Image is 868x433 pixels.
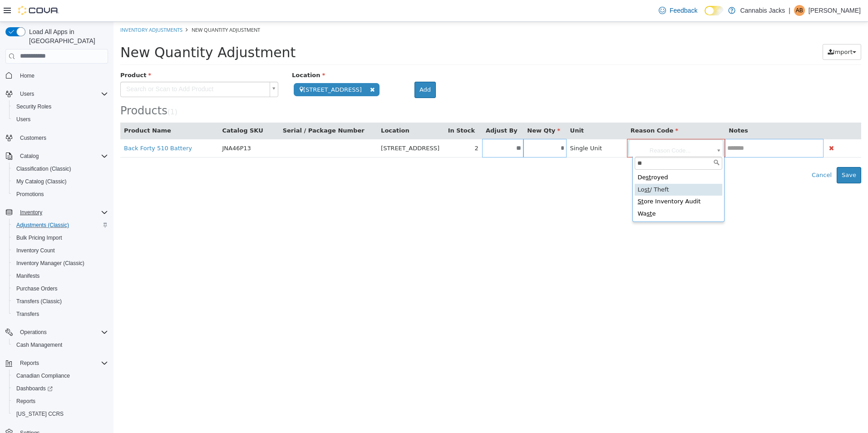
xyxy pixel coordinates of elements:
[13,245,59,256] a: Inventory Count
[655,1,701,20] a: Feedback
[13,114,34,125] a: Users
[13,309,108,320] span: Transfers
[16,207,108,218] span: Inventory
[16,207,46,218] button: Inventory
[13,114,108,125] span: Users
[13,232,108,243] span: Bulk Pricing Import
[809,5,861,16] p: [PERSON_NAME]
[16,178,67,185] span: My Catalog (Classic)
[521,150,609,162] div: De royed
[533,188,539,195] span: st
[13,283,61,294] a: Purchase Orders
[16,410,64,418] span: [US_STATE] CCRS
[9,219,112,231] button: Adjustments (Classic)
[13,396,108,407] span: Reports
[16,358,108,369] span: Reports
[2,326,112,339] button: Operations
[2,357,112,369] button: Reports
[16,298,62,305] span: Transfers (Classic)
[13,101,55,112] a: Security Roles
[13,340,108,350] span: Cash Management
[20,153,39,160] span: Catalog
[531,164,537,171] span: st
[16,165,71,172] span: Classification (Classic)
[2,206,112,219] button: Inventory
[20,209,42,216] span: Inventory
[16,103,51,110] span: Security Roles
[13,340,66,350] a: Cash Management
[13,370,108,381] span: Canadian Compliance
[13,220,73,231] a: Adjustments (Classic)
[13,383,108,394] span: Dashboards
[13,296,65,307] a: Transfers (Classic)
[13,176,108,187] span: My Catalog (Classic)
[16,132,108,143] span: Customers
[16,221,69,229] span: Adjustments (Classic)
[13,271,108,281] span: Manifests
[16,234,62,241] span: Bulk Pricing Import
[794,5,805,16] div: Andrea Bortolussi
[13,176,70,187] a: My Catalog (Classic)
[16,310,39,318] span: Transfers
[20,359,39,367] span: Reports
[13,189,48,200] a: Promotions
[9,100,112,113] button: Security Roles
[9,308,112,320] button: Transfers
[16,260,84,267] span: Inventory Manager (Classic)
[9,231,112,244] button: Bulk Pricing Import
[9,369,112,382] button: Canadian Compliance
[9,408,112,420] button: [US_STATE] CCRS
[13,309,43,320] a: Transfers
[13,258,88,269] a: Inventory Manager (Classic)
[9,257,112,270] button: Inventory Manager (Classic)
[20,90,34,98] span: Users
[13,283,108,294] span: Purchase Orders
[16,341,62,349] span: Cash Management
[13,296,108,307] span: Transfers (Classic)
[20,134,46,142] span: Customers
[521,162,609,174] div: Lo / Theft
[13,396,39,407] a: Reports
[9,282,112,295] button: Purchase Orders
[13,163,108,174] span: Classification (Classic)
[521,174,609,186] div: ore Inventory Audit
[9,339,112,351] button: Cash Management
[670,6,697,15] span: Feedback
[521,186,609,198] div: Wa e
[13,271,43,281] a: Manifests
[13,232,66,243] a: Bulk Pricing Import
[16,70,38,81] a: Home
[9,395,112,408] button: Reports
[2,131,112,144] button: Customers
[16,191,44,198] span: Promotions
[9,162,112,175] button: Classification (Classic)
[16,247,55,254] span: Inventory Count
[20,72,35,79] span: Home
[16,398,35,405] span: Reports
[13,163,75,174] a: Classification (Classic)
[740,5,785,16] p: Cannabis Jacks
[16,151,42,162] button: Catalog
[13,101,108,112] span: Security Roles
[13,220,108,231] span: Adjustments (Classic)
[9,244,112,257] button: Inventory Count
[524,176,530,183] span: St
[13,258,108,269] span: Inventory Manager (Classic)
[2,88,112,100] button: Users
[16,285,58,292] span: Purchase Orders
[13,383,56,394] a: Dashboards
[705,6,724,15] input: Dark Mode
[16,133,50,143] a: Customers
[9,270,112,282] button: Manifests
[16,116,30,123] span: Users
[13,245,108,256] span: Inventory Count
[9,113,112,126] button: Users
[13,408,67,419] a: [US_STATE] CCRS
[2,150,112,162] button: Catalog
[16,89,38,99] button: Users
[9,382,112,395] a: Dashboards
[9,295,112,308] button: Transfers (Classic)
[533,152,538,159] span: st
[20,329,47,336] span: Operations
